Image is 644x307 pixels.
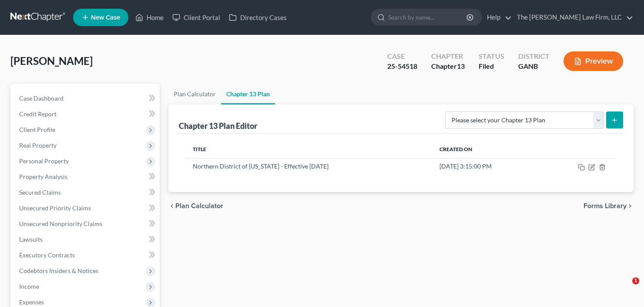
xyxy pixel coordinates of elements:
[168,202,223,209] button: chevron_left Plan Calculator
[186,158,433,175] td: Northern District of [US_STATE] - Effective [DATE]
[433,158,542,175] td: [DATE] 3:15:00 PM
[387,61,417,71] div: 25-54518
[186,141,433,158] th: Title
[479,51,504,61] div: Status
[19,94,64,102] span: Case Dashboard
[168,202,175,209] i: chevron_left
[10,54,93,67] span: [PERSON_NAME]
[12,200,160,216] a: Unsecured Priority Claims
[19,298,44,306] span: Expenses
[19,283,39,290] span: Income
[19,220,102,227] span: Unsecured Nonpriority Claims
[563,51,623,71] button: Preview
[584,202,634,209] button: Forms Library chevron_right
[19,236,43,243] span: Lawsuits
[131,10,168,25] a: Home
[388,9,468,25] input: Search by name...
[12,91,160,106] a: Case Dashboard
[387,51,417,61] div: Case
[168,10,225,25] a: Client Portal
[179,121,257,131] div: Chapter 13 Plan Editor
[431,51,465,61] div: Chapter
[12,185,160,200] a: Secured Claims
[175,202,223,209] span: Plan Calculator
[19,126,55,133] span: Client Profile
[19,251,75,259] span: Executory Contracts
[632,277,639,284] span: 1
[19,157,69,165] span: Personal Property
[225,10,291,25] a: Directory Cases
[19,173,67,180] span: Property Analysis
[627,202,634,209] i: chevron_right
[19,189,61,196] span: Secured Claims
[457,62,465,70] span: 13
[12,169,160,185] a: Property Analysis
[479,61,504,71] div: Filed
[513,10,633,25] a: The [PERSON_NAME] Law Firm, LLC
[168,84,221,105] a: Plan Calculator
[483,10,512,25] a: Help
[518,51,550,61] div: District
[19,142,57,149] span: Real Property
[12,106,160,122] a: Credit Report
[221,84,275,105] a: Chapter 13 Plan
[584,202,627,209] span: Forms Library
[19,204,91,212] span: Unsecured Priority Claims
[614,277,635,298] iframe: Intercom live chat
[518,61,550,71] div: GANB
[12,216,160,232] a: Unsecured Nonpriority Claims
[19,267,98,274] span: Codebtors Insiders & Notices
[12,232,160,247] a: Lawsuits
[433,141,542,158] th: Created On
[91,14,120,21] span: New Case
[431,61,465,71] div: Chapter
[19,110,57,118] span: Credit Report
[12,247,160,263] a: Executory Contracts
